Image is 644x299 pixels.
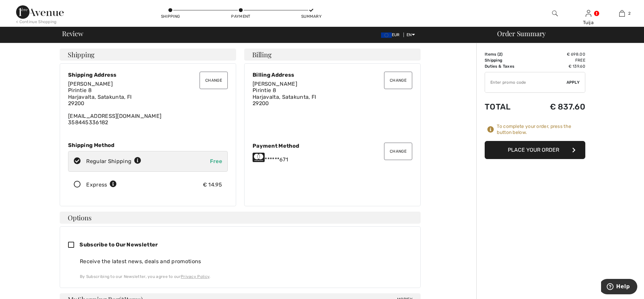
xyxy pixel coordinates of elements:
button: Place Your Order [485,141,585,159]
span: Free [210,158,222,164]
td: € 698.00 [530,51,585,57]
button: Change [384,143,412,160]
h4: Options [60,212,421,224]
td: Free [530,57,585,63]
div: By Subscribing to our Newsletter, you agree to our . [80,274,412,280]
div: Regular Shipping [86,157,141,165]
input: Promo code [485,72,567,92]
td: Items ( ) [485,51,530,57]
div: Billing Address [253,72,412,78]
div: Shipping Method [68,142,228,148]
span: EN [407,32,415,37]
div: Order Summary [489,30,640,37]
img: 1ère Avenue [16,5,64,19]
div: Shipping [160,13,180,19]
button: Change [384,72,412,89]
span: Pirintie 8 Harjavalta, Satakunta, FI 29200 [68,87,132,106]
td: € 837.60 [530,95,585,118]
a: 2 [605,9,638,17]
span: Pirintie 8 Harjavalta, Satakunta, FI 29200 [253,87,316,106]
img: My Info [586,9,591,17]
div: < Continue Shopping [16,19,57,25]
div: Payment [231,13,251,19]
img: Euro [381,32,392,38]
span: Shipping [68,51,95,58]
img: My Bag [619,9,625,17]
button: Change [200,72,228,89]
td: € 139.60 [530,63,585,69]
span: Billing [252,51,271,58]
div: Tuija [572,19,605,26]
span: Apply [567,79,580,85]
div: To complete your order, press the button below. [497,124,585,136]
span: EUR [381,32,402,37]
iframe: Opens a widget where you can find more information [601,279,637,296]
span: Review [62,30,83,37]
td: Total [485,95,530,118]
div: € 14.95 [203,181,222,189]
div: Express [86,181,117,189]
td: Shipping [485,57,530,63]
img: search the website [552,9,558,17]
span: [PERSON_NAME] [253,81,297,87]
div: Receive the latest news, deals and promotions [80,257,412,266]
td: Duties & Taxes [485,63,530,69]
div: [EMAIL_ADDRESS][DOMAIN_NAME] 358445336182 [68,81,228,126]
div: Shipping Address [68,72,228,78]
div: Payment Method [253,143,412,149]
span: 2 [628,10,631,16]
span: 2 [499,52,501,57]
span: Subscribe to Our Newsletter [79,241,158,248]
a: Privacy Policy [181,274,209,279]
span: [PERSON_NAME] [68,81,113,87]
a: Sign In [586,10,591,16]
div: Summary [301,13,321,19]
